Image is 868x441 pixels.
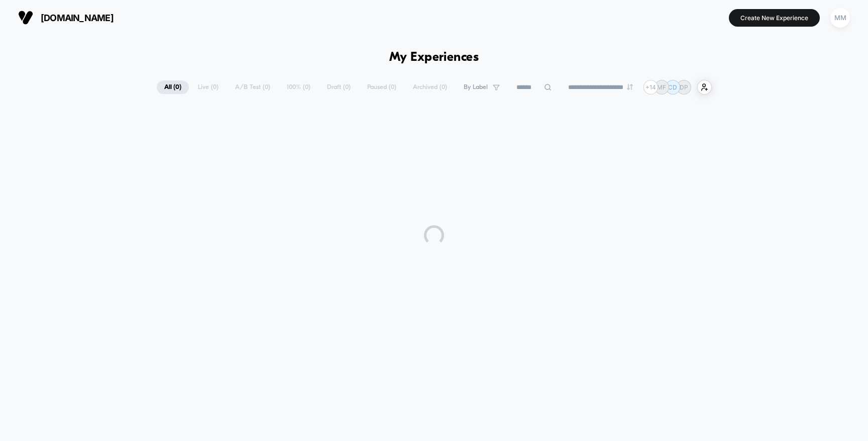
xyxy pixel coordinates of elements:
p: CD [668,83,677,91]
span: [DOMAIN_NAME] [41,13,114,23]
span: All ( 0 ) [157,80,189,94]
span: By Label [464,83,488,91]
p: MF [657,83,666,91]
button: Create New Experience [729,9,820,27]
div: MM [830,8,850,28]
button: MM [827,8,853,28]
p: DP [680,83,688,91]
h1: My Experiences [389,50,479,65]
div: + 14 [643,80,658,95]
button: [DOMAIN_NAME] [15,10,117,26]
img: Visually logo [18,10,33,25]
img: end [627,84,633,90]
